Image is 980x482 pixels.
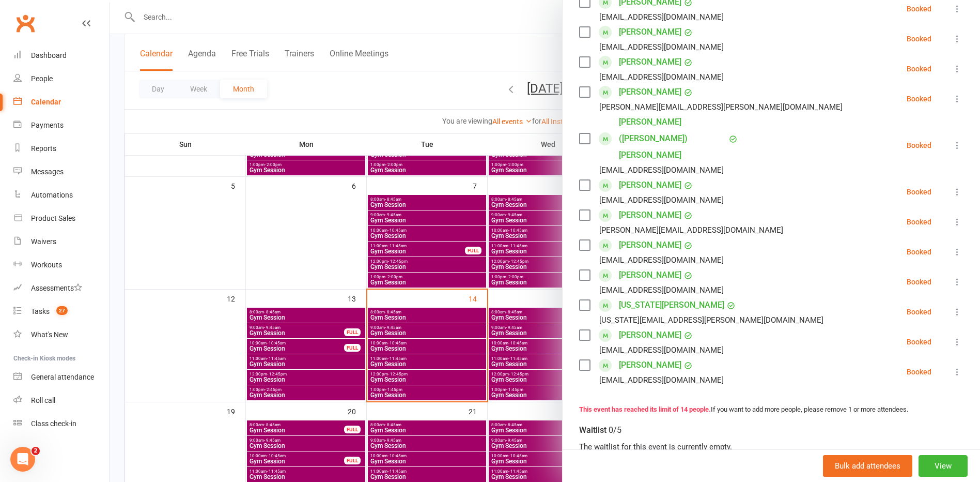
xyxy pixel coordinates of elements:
div: Booked [907,278,931,285]
div: [EMAIL_ADDRESS][DOMAIN_NAME] [599,40,724,54]
a: [PERSON_NAME] [619,327,681,343]
div: Assessments [31,284,82,292]
div: If you want to add more people, please remove 1 or more attendees. [579,404,963,415]
div: People [31,74,53,83]
div: Class check-in [31,419,76,428]
div: Booked [907,338,931,345]
div: Booked [907,308,931,315]
a: Roll call [13,389,109,412]
div: [US_STATE][EMAIL_ADDRESS][PERSON_NAME][DOMAIN_NAME] [599,313,823,327]
a: Messages [13,160,109,184]
a: People [13,67,109,91]
div: Product Sales [31,214,75,222]
div: Booked [907,35,931,42]
div: Tasks [31,307,50,315]
a: [PERSON_NAME] [619,24,681,40]
a: Calendar [13,91,109,114]
div: Booked [907,368,931,375]
a: [PERSON_NAME] [619,237,681,253]
div: 0/5 [609,423,621,438]
div: The waitlist for this event is currently empty. [579,441,963,453]
a: [PERSON_NAME] [619,207,681,223]
div: [EMAIL_ADDRESS][DOMAIN_NAME] [599,253,724,267]
div: Booked [907,218,931,225]
button: Bulk add attendees [823,455,912,477]
div: [EMAIL_ADDRESS][DOMAIN_NAME] [599,193,724,207]
div: Payments [31,121,64,129]
div: General attendance [31,373,94,381]
div: Dashboard [31,51,67,59]
a: [PERSON_NAME] [619,84,681,100]
a: What's New [13,323,109,347]
div: Reports [31,144,56,153]
div: [EMAIL_ADDRESS][DOMAIN_NAME] [599,163,724,177]
div: [EMAIL_ADDRESS][DOMAIN_NAME] [599,10,724,24]
div: [EMAIL_ADDRESS][DOMAIN_NAME] [599,373,724,387]
div: [PERSON_NAME][EMAIL_ADDRESS][PERSON_NAME][DOMAIN_NAME] [599,100,843,114]
a: [US_STATE][PERSON_NAME] [619,297,724,313]
iframe: Intercom live chat [10,447,35,472]
div: Roll call [31,396,55,404]
a: Clubworx [12,10,38,36]
div: Booked [907,5,931,12]
div: Messages [31,168,64,176]
span: 27 [56,306,68,315]
div: What's New [31,330,68,339]
div: Automations [31,191,73,199]
a: Workouts [13,253,109,277]
a: [PERSON_NAME] [619,54,681,70]
a: Reports [13,137,109,160]
div: Booked [907,95,931,102]
button: View [919,455,968,477]
a: [PERSON_NAME] [619,267,681,283]
div: Waivers [31,237,56,246]
a: Dashboard [13,44,109,67]
div: Waitlist [579,423,621,438]
a: [PERSON_NAME] [619,357,681,373]
a: Payments [13,114,109,137]
div: [EMAIL_ADDRESS][DOMAIN_NAME] [599,343,724,357]
div: Booked [907,188,931,195]
a: [PERSON_NAME] [619,177,681,193]
a: Tasks 27 [13,300,109,323]
div: Calendar [31,98,61,106]
a: Assessments [13,277,109,300]
a: Waivers [13,230,109,253]
div: [PERSON_NAME][EMAIL_ADDRESS][DOMAIN_NAME] [599,223,783,237]
div: Booked [907,248,931,255]
a: Product Sales [13,207,109,230]
div: [EMAIL_ADDRESS][DOMAIN_NAME] [599,70,724,84]
strong: This event has reached its limit of 14 people. [579,405,711,413]
div: [EMAIL_ADDRESS][DOMAIN_NAME] [599,283,724,297]
div: Booked [907,142,931,149]
span: 2 [32,447,40,455]
div: Booked [907,65,931,72]
a: [PERSON_NAME] ([PERSON_NAME]) [PERSON_NAME] [619,114,726,163]
div: Workouts [31,261,62,269]
a: Automations [13,184,109,207]
a: General attendance kiosk mode [13,366,109,389]
a: Class kiosk mode [13,412,109,435]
